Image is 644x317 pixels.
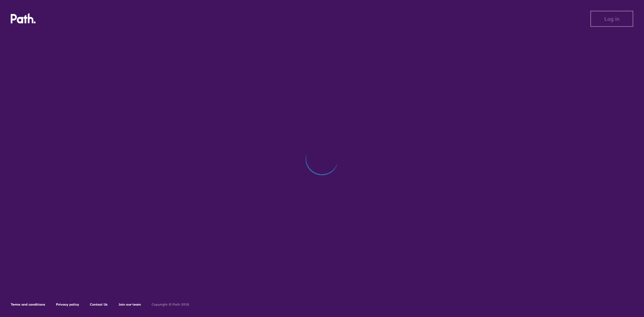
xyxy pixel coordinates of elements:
a: Privacy policy [56,302,79,307]
button: Log in [590,11,633,27]
a: Join our team [118,302,141,307]
a: Terms and conditions [11,302,45,307]
a: Contact Us [90,302,108,307]
span: Log in [604,16,620,22]
h6: Copyright © Path 2018 [152,303,189,307]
